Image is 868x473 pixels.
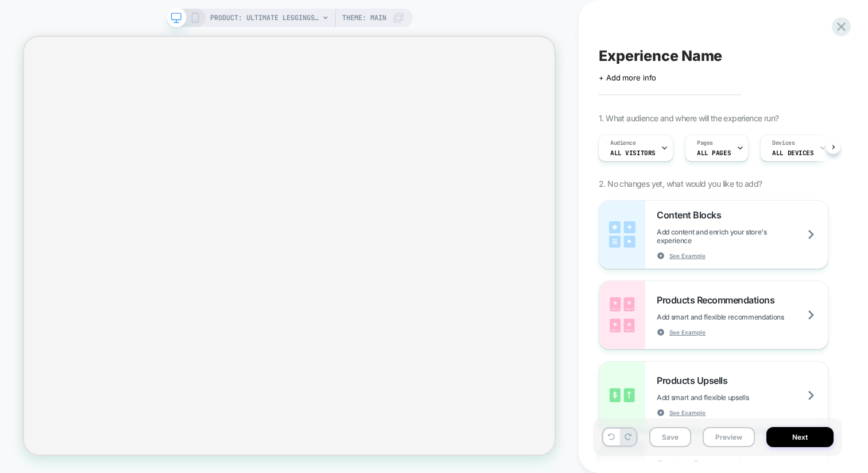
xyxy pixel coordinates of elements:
span: 2. No changes yet, what would you like to add? [599,179,762,189]
span: See Example [669,328,706,336]
span: Add smart and flexible upsells [657,393,777,402]
span: Products Recommendations [657,294,780,306]
span: Products Upsells [657,375,733,386]
span: Pages [697,139,713,147]
span: ALL DEVICES [772,149,813,157]
span: See Example [669,252,706,260]
span: See Example [669,409,706,417]
span: + Add more info [599,73,656,82]
span: Devices [772,139,795,147]
button: Preview [703,427,755,447]
span: ALL PAGES [697,149,731,157]
span: Experience Name [599,47,722,64]
span: Add content and enrich your store's experience [657,228,828,245]
span: Audience [610,139,636,147]
button: Save [649,427,691,447]
span: PRODUCT: Ultimate Leggings - Coffee Bean [210,9,319,27]
span: Theme: MAIN [342,9,386,27]
span: Add smart and flexible recommendations [657,313,813,321]
span: Content Blocks [657,209,727,221]
span: 1. What audience and where will the experience run? [599,113,778,123]
button: Next [766,427,834,447]
span: All Visitors [610,149,656,157]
